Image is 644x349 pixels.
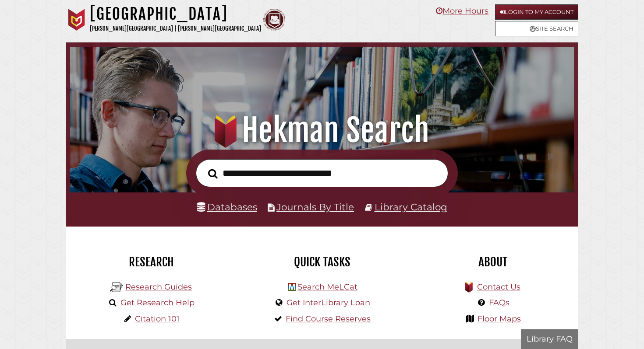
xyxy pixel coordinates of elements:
[263,9,285,31] img: Calvin Theological Seminary
[375,201,447,213] a: Library Catalog
[495,4,578,20] a: Login to My Account
[414,255,572,269] h2: About
[243,255,401,269] h2: Quick Tasks
[110,281,123,294] img: Hekman Library Logo
[66,9,88,31] img: Calvin University
[436,6,488,16] a: More Hours
[204,166,222,181] button: Search
[120,298,195,307] a: Get Research Help
[495,21,578,36] a: Site Search
[90,4,261,24] h1: [GEOGRAPHIC_DATA]
[125,282,192,292] a: Research Guides
[72,255,230,269] h2: Research
[276,201,354,213] a: Journals By Title
[197,201,257,213] a: Databases
[135,314,180,324] a: Citation 101
[208,168,218,179] i: Search
[288,283,296,291] img: Hekman Library Logo
[489,298,510,307] a: FAQs
[477,282,520,292] a: Contact Us
[80,111,564,150] h1: Hekman Search
[287,298,370,307] a: Get InterLibrary Loan
[286,314,371,324] a: Find Course Reserves
[297,282,357,292] a: Search MeLCat
[90,24,261,34] p: [PERSON_NAME][GEOGRAPHIC_DATA] | [PERSON_NAME][GEOGRAPHIC_DATA]
[478,314,521,324] a: Floor Maps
